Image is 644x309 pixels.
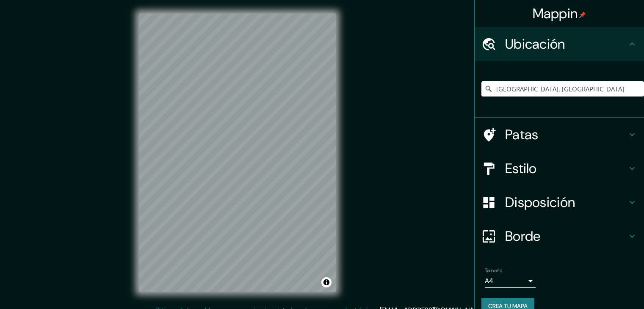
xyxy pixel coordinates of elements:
input: Elige tu ciudad o zona [481,81,644,97]
font: Disposición [505,193,575,211]
iframe: Help widget launcher [569,276,635,300]
div: Borde [475,219,644,253]
canvas: Mapa [139,14,336,292]
img: pin-icon.png [579,11,586,18]
div: Disposición [475,185,644,219]
font: Mappin [533,5,578,22]
font: A4 [485,276,493,285]
font: Tamaño [485,267,502,274]
div: Ubicación [475,27,644,61]
font: Ubicación [505,35,565,53]
font: Borde [505,227,541,245]
button: Activar o desactivar atribución [321,277,332,287]
div: A4 [485,274,536,288]
div: Estilo [475,152,644,185]
font: Estilo [505,160,537,177]
font: Patas [505,126,539,143]
div: Patas [475,118,644,152]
